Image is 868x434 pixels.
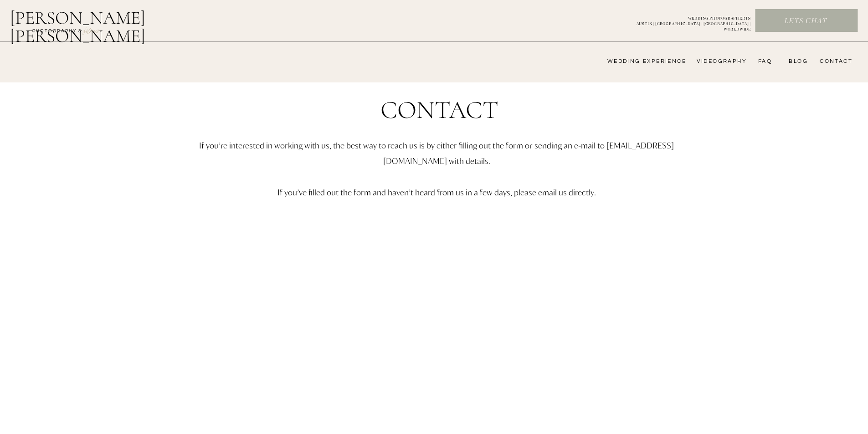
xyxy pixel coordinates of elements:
[595,58,686,65] a: wedding experience
[27,28,87,39] a: photography &
[10,9,193,31] a: [PERSON_NAME] [PERSON_NAME]
[75,25,108,36] a: FILMs
[786,58,808,65] a: bLog
[755,16,856,26] a: Lets chat
[171,138,703,232] p: If you’re interested in working with us, the best way to reach us is by either filling out the fo...
[621,16,751,26] a: WEDDING PHOTOGRAPHER INAUSTIN | [GEOGRAPHIC_DATA] | [GEOGRAPHIC_DATA] | WORLDWIDE
[694,58,747,65] a: videography
[329,97,551,129] h1: Contact
[817,58,853,65] a: CONTACT
[621,16,751,26] p: WEDDING PHOTOGRAPHER IN AUSTIN | [GEOGRAPHIC_DATA] | [GEOGRAPHIC_DATA] | WORLDWIDE
[754,58,772,65] a: FAQ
